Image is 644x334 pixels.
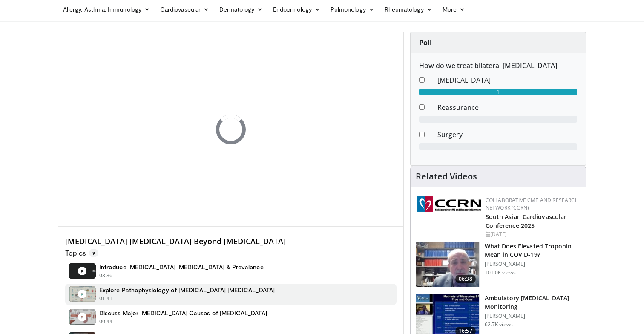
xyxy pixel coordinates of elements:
[417,196,481,212] img: a04ee3ba-8487-4636-b0fb-5e8d268f3737.png.150x105_q85_autocrop_double_scale_upscale_version-0.2.png
[419,89,577,95] div: 1
[99,318,113,325] p: 00:44
[485,294,581,311] h3: Ambulatory [MEDICAL_DATA] Monitoring
[379,1,437,18] a: Rheumatology
[214,1,268,18] a: Dermatology
[419,38,432,47] strong: Poll
[486,230,579,238] div: [DATE]
[431,102,584,112] dd: Reassurance
[486,196,579,211] a: Collaborative CME and Research Network (CCRN)
[437,1,470,18] a: More
[99,309,267,317] h4: Discuss Major [MEDICAL_DATA] Causes of [MEDICAL_DATA]
[416,242,479,287] img: 98daf78a-1d22-4ebe-927e-10afe95ffd94.150x105_q85_crop-smart_upscale.jpg
[58,1,155,18] a: Allergy, Asthma, Immunology
[485,321,513,328] p: 62.7K views
[416,171,477,181] h4: Related Videos
[431,75,584,85] dd: [MEDICAL_DATA]
[268,1,325,18] a: Endocrinology
[486,213,567,230] a: South Asian Cardiovascular Conference 2025
[431,130,584,140] dd: Surgery
[58,32,403,227] video-js: Video Player
[485,242,581,259] h3: What Does Elevated Troponin Mean in COVID-19?
[99,286,275,294] h4: Explore Pathophysiology of [MEDICAL_DATA] [MEDICAL_DATA]
[99,295,113,302] p: 01:41
[455,275,476,283] span: 06:38
[419,62,577,70] h6: How do we treat bilateral [MEDICAL_DATA]
[485,313,581,320] p: [PERSON_NAME]
[65,249,98,257] p: Topics
[485,269,516,276] p: 101.0K views
[89,249,98,257] span: 9
[155,1,214,18] a: Cardiovascular
[99,272,113,279] p: 03:36
[485,261,581,268] p: [PERSON_NAME]
[65,237,397,246] h4: [MEDICAL_DATA] [MEDICAL_DATA] Beyond [MEDICAL_DATA]
[99,263,264,271] h4: Introduce [MEDICAL_DATA] [MEDICAL_DATA] & Prevalence
[325,1,379,18] a: Pulmonology
[416,242,581,287] a: 06:38 What Does Elevated Troponin Mean in COVID-19? [PERSON_NAME] 101.0K views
